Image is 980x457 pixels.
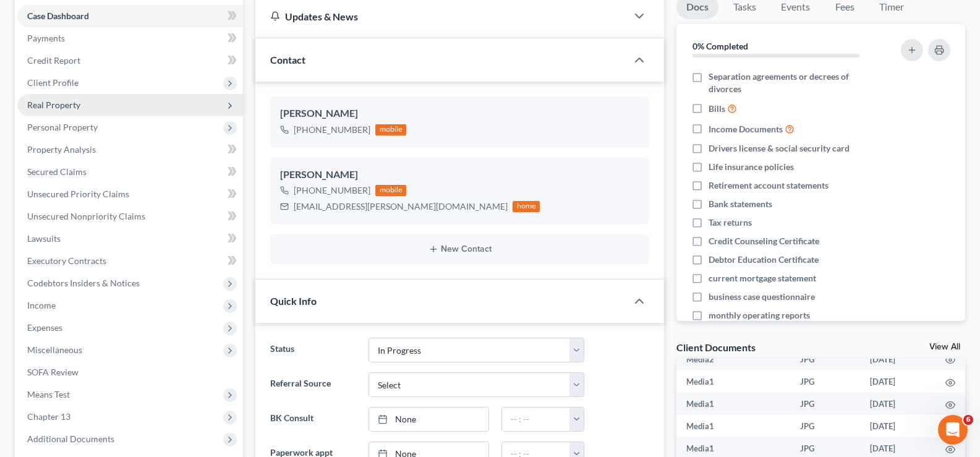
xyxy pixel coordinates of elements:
[264,372,362,397] label: Referral Source
[709,70,882,95] span: Separation agreements or decrees of divorces
[17,139,243,161] a: Property Analysis
[27,122,98,132] span: Personal Property
[676,393,790,415] td: Media1
[709,254,819,266] span: Debtor Education Certificate
[860,370,935,393] td: [DATE]
[860,393,935,415] td: [DATE]
[790,348,860,370] td: JPG
[709,235,819,247] span: Credit Counseling Certificate
[27,233,61,244] span: Lawsuits
[17,49,243,72] a: Credit Report
[790,415,860,437] td: JPG
[27,255,106,266] span: Executory Contracts
[27,144,96,155] span: Property Analysis
[709,291,815,303] span: business case questionnaire
[17,361,243,383] a: SOFA Review
[27,322,62,333] span: Expenses
[938,415,968,445] iframe: Intercom live chat
[963,415,973,425] span: 6
[709,142,850,155] span: Drivers license & social security card
[27,11,89,21] span: Case Dashboard
[375,124,406,135] div: mobile
[280,244,639,254] button: New Contact
[17,250,243,272] a: Executory Contracts
[17,27,243,49] a: Payments
[27,211,145,221] span: Unsecured Nonpriority Claims
[676,370,790,393] td: Media1
[264,407,362,432] label: BK Consult
[27,300,56,310] span: Income
[27,55,80,66] span: Credit Report
[513,201,540,212] div: home
[17,183,243,205] a: Unsecured Priority Claims
[790,393,860,415] td: JPG
[27,77,79,88] span: Client Profile
[17,205,243,228] a: Unsecured Nonpriority Claims
[676,341,756,354] div: Client Documents
[709,272,816,284] span: current mortgage statement
[27,344,82,355] span: Miscellaneous
[270,10,612,23] div: Updates & News
[27,411,70,422] span: Chapter 13
[27,166,87,177] span: Secured Claims
[709,309,810,322] span: monthly operating reports
[709,103,725,115] span: Bills
[264,338,362,362] label: Status
[294,124,370,136] div: [PHONE_NUMBER]
[860,348,935,370] td: [DATE]
[17,5,243,27] a: Case Dashboard
[27,189,129,199] span: Unsecured Priority Claims
[860,415,935,437] td: [DATE]
[692,41,748,51] strong: 0% Completed
[790,370,860,393] td: JPG
[676,348,790,370] td: Media2
[270,295,317,307] span: Quick Info
[270,54,305,66] span: Contact
[280,168,639,182] div: [PERSON_NAME]
[27,33,65,43] span: Payments
[294,184,370,197] div: [PHONE_NUMBER]
[709,161,794,173] span: Life insurance policies
[502,408,570,431] input: -- : --
[709,216,752,229] span: Tax returns
[27,100,80,110] span: Real Property
[369,408,488,431] a: None
[27,434,114,444] span: Additional Documents
[294,200,508,213] div: [EMAIL_ADDRESS][PERSON_NAME][DOMAIN_NAME]
[17,228,243,250] a: Lawsuits
[375,185,406,196] div: mobile
[676,415,790,437] td: Media1
[280,106,639,121] div: [PERSON_NAME]
[709,198,772,210] span: Bank statements
[27,389,70,399] span: Means Test
[709,179,829,192] span: Retirement account statements
[27,367,79,377] span: SOFA Review
[929,343,960,351] a: View All
[709,123,783,135] span: Income Documents
[27,278,140,288] span: Codebtors Insiders & Notices
[17,161,243,183] a: Secured Claims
